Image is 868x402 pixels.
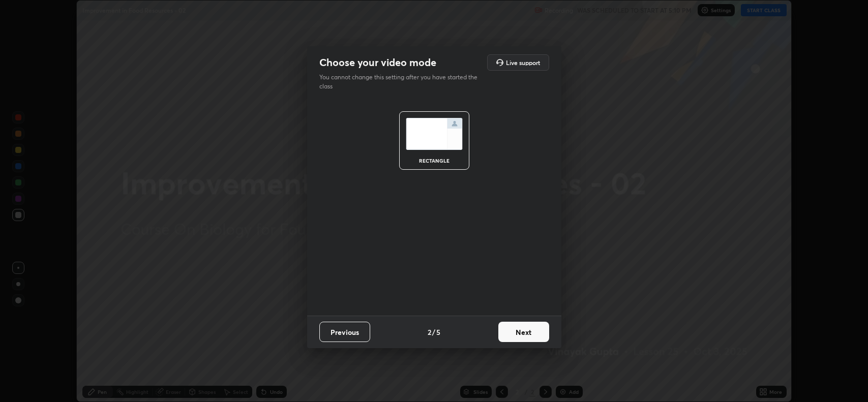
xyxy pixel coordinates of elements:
[319,56,436,69] h2: Choose your video mode
[319,322,370,342] button: Previous
[506,59,540,66] h5: Live support
[319,73,484,91] p: You cannot change this setting after you have started the class
[436,327,440,337] h4: 5
[432,327,435,337] h4: /
[428,327,431,337] h4: 2
[414,158,455,163] div: rectangle
[498,322,549,342] button: Next
[406,118,463,150] img: normalScreenIcon.ae25ed63.svg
